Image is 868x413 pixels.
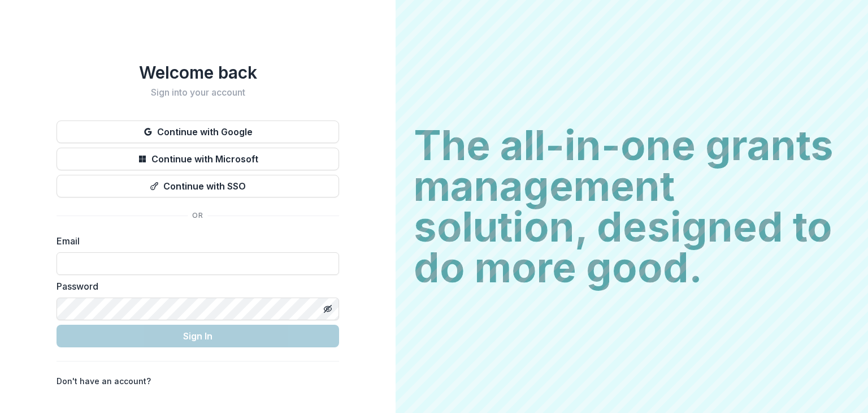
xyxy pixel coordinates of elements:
[57,175,339,197] button: Continue with SSO
[57,121,339,143] button: Continue with Google
[57,234,332,248] label: Email
[57,87,339,98] h2: Sign into your account
[57,325,339,347] button: Sign In
[319,300,337,318] button: Toggle password visibility
[57,279,332,293] label: Password
[57,62,339,83] h1: Welcome back
[57,375,151,387] p: Don't have an account?
[57,148,339,170] button: Continue with Microsoft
